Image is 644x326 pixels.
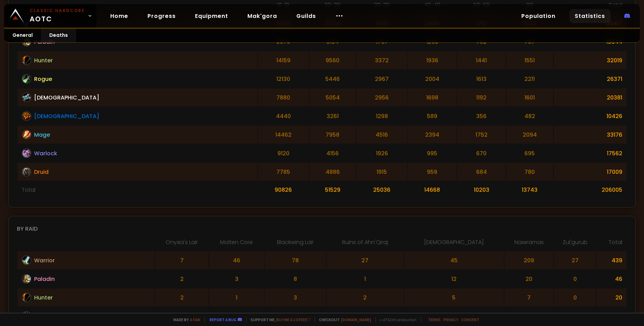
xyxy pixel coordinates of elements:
[309,88,356,106] td: 5054
[169,317,200,322] span: Made by
[596,238,626,251] th: Total
[404,238,504,251] th: [DEMOGRAPHIC_DATA]
[506,107,553,125] td: 482
[258,51,309,69] td: 14159
[34,256,55,265] span: Warrior
[408,163,457,181] td: 959
[34,149,57,158] span: Warlock
[315,317,371,322] span: Checkout
[209,251,264,269] td: 46
[4,4,96,28] a: Classic HardcoreAOTC
[190,9,234,23] a: Equipment
[17,224,627,233] div: By raid
[309,51,356,69] td: 9560
[34,293,53,302] span: Hunter
[265,251,326,269] td: 78
[357,70,407,88] td: 2967
[155,251,209,269] td: 7
[34,130,50,139] span: Mage
[457,126,506,144] td: 1752
[554,288,596,306] td: 0
[209,307,264,325] td: 7
[375,317,417,322] span: v. d752d5 - production
[404,270,504,288] td: 12
[155,307,209,325] td: 5
[443,317,458,322] a: Privacy
[30,8,85,24] span: AOTC
[554,88,626,106] td: 20381
[408,51,457,69] td: 1936
[504,270,553,288] td: 20
[309,70,356,88] td: 5446
[554,107,626,125] td: 10426
[155,288,209,306] td: 2
[554,51,626,69] td: 32019
[242,9,283,23] a: Mak'gora
[506,181,553,198] td: 13743
[291,9,321,23] a: Guilds
[504,238,553,251] th: Naxxramas
[554,163,626,181] td: 17009
[18,181,257,198] td: Total
[357,51,407,69] td: 3372
[457,70,506,88] td: 1613
[265,238,326,251] th: Blackwing Lair
[596,288,626,306] td: 20
[258,1,309,13] th: 10-19
[554,144,626,162] td: 17562
[504,251,553,269] td: 209
[209,270,264,288] td: 3
[357,107,407,125] td: 1298
[258,181,309,198] td: 90826
[569,9,611,23] a: Statistics
[4,29,41,42] a: General
[309,126,356,144] td: 7958
[265,288,326,306] td: 3
[404,288,504,306] td: 5
[34,312,52,320] span: Rogue
[357,144,407,162] td: 1926
[34,56,53,65] span: Hunter
[506,126,553,144] td: 2094
[554,1,626,13] th: Total
[327,251,403,269] td: 27
[357,1,407,13] th: 30-39
[408,88,457,106] td: 1698
[408,126,457,144] td: 2394
[504,288,553,306] td: 7
[457,51,506,69] td: 1441
[258,88,309,106] td: 7880
[327,270,403,288] td: 1
[155,270,209,288] td: 2
[408,1,457,13] th: 40-49
[506,163,553,181] td: 780
[461,317,479,322] a: Consent
[554,270,596,288] td: 0
[209,317,236,322] a: Report a bug
[258,144,309,162] td: 9120
[142,9,181,23] a: Progress
[357,163,407,181] td: 1915
[30,8,85,14] small: Classic Hardcore
[457,1,506,13] th: 50-59
[554,251,596,269] td: 27
[246,317,310,322] span: Support me,
[341,317,371,322] a: [DOMAIN_NAME]
[309,107,356,125] td: 3261
[408,181,457,198] td: 14668
[357,181,407,198] td: 25036
[457,163,506,181] td: 684
[258,70,309,88] td: 12130
[327,288,403,306] td: 2
[408,107,457,125] td: 589
[258,163,309,181] td: 7785
[309,144,356,162] td: 4156
[506,88,553,106] td: 1601
[327,307,403,325] td: 2
[209,288,264,306] td: 1
[516,9,561,23] a: Population
[155,238,209,251] th: Onyxia's Lair
[457,107,506,125] td: 356
[265,270,326,288] td: 8
[504,307,553,325] td: 30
